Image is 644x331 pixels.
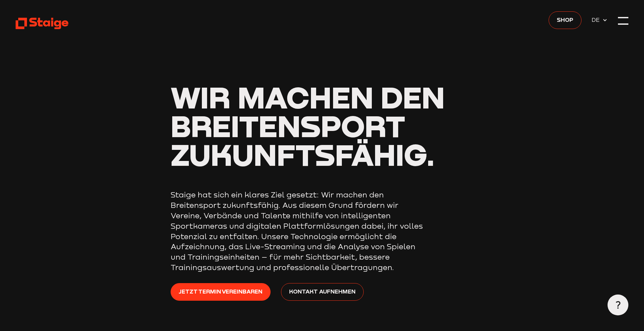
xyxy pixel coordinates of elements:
a: Shop [549,11,581,29]
p: Staige hat sich ein klares Ziel gesetzt: Wir machen den Breitensport zukunftsfähig. Aus diesem Gr... [171,190,431,273]
span: Wir machen den Breitensport zukunftsfähig. [171,79,445,172]
span: Kontakt aufnehmen [289,287,356,296]
span: Jetzt Termin vereinbaren [179,287,262,296]
span: Shop [557,15,573,24]
a: Kontakt aufnehmen [281,283,364,301]
span: DE [592,15,602,24]
a: Jetzt Termin vereinbaren [171,283,271,301]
